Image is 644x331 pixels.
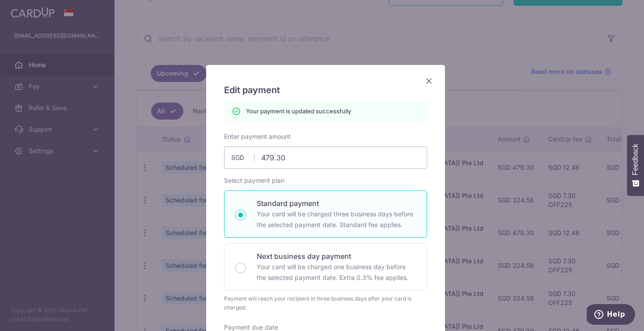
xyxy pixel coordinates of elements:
[224,132,291,141] label: Enter payment amount
[224,176,284,185] label: Select payment plan
[257,209,416,230] p: Your card will be charged three business days before the selected payment date. Standard fee appl...
[627,135,644,196] button: Feedback - Show survey
[424,76,434,86] button: Close
[224,294,427,312] div: Payment will reach your recipient in three business days after your card is charged.
[257,198,416,209] p: Standard payment
[224,146,427,169] input: 0.00
[257,262,416,283] p: Your card will be charged one business day before the selected payment date. Extra 0.3% fee applies.
[224,83,427,97] h5: Edit payment
[246,107,351,116] p: Your payment is updated successfully
[631,144,640,175] span: Feedback
[587,304,635,327] iframe: Opens a widget where you can find more information
[257,251,416,262] p: Next business day payment
[231,153,254,162] span: SGD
